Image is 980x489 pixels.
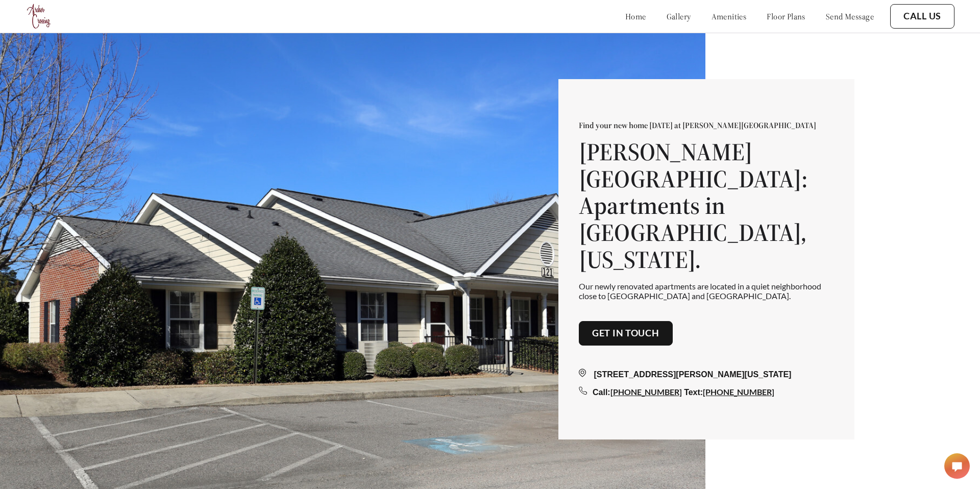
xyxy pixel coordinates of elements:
img: Company logo [26,3,53,30]
a: [PHONE_NUMBER] [610,387,682,397]
span: Call: [593,388,610,397]
h1: [PERSON_NAME][GEOGRAPHIC_DATA]: Apartments in [GEOGRAPHIC_DATA], [US_STATE]. [579,138,834,273]
a: amenities [712,11,747,21]
div: [STREET_ADDRESS][PERSON_NAME][US_STATE] [579,369,834,381]
a: home [625,11,646,21]
button: Get in touch [579,321,673,346]
a: Get in touch [592,328,659,339]
a: send message [826,11,874,21]
p: Find your new home [DATE] at [PERSON_NAME][GEOGRAPHIC_DATA] [579,120,834,130]
a: Call Us [903,11,941,22]
a: gallery [667,11,691,21]
button: Call Us [890,4,954,29]
a: floor plans [767,11,805,21]
p: Our newly renovated apartments are located in a quiet neighborhood close to [GEOGRAPHIC_DATA] and... [579,281,834,301]
span: Text: [684,388,703,397]
a: [PHONE_NUMBER] [703,387,774,397]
